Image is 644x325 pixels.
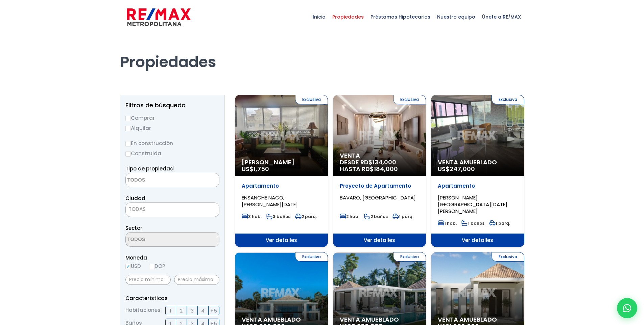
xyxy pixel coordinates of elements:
span: +5 [210,306,217,315]
textarea: Search [126,233,191,247]
span: 2 baños [364,214,388,219]
span: BAVARO, [GEOGRAPHIC_DATA] [340,194,416,201]
span: Venta [340,152,419,159]
p: Proyecto de Apartamento [340,183,419,189]
span: TODAS [125,202,219,217]
label: Construida [125,149,219,158]
a: Exclusiva [PERSON_NAME] US$1,750 Apartamento ENSANCHE NACO, [PERSON_NAME][DATE] 3 hab. 3 baños 2 ... [235,95,328,247]
span: 184,000 [374,165,398,173]
span: ENSANCHE NACO, [PERSON_NAME][DATE] [242,194,298,208]
span: Inicio [309,7,329,27]
span: Nuestro equipo [434,7,479,27]
span: Préstamos Hipotecarios [367,7,434,27]
span: 4 [201,306,205,315]
input: USD [125,264,131,269]
span: 1 [170,306,171,315]
span: 3 [191,306,194,315]
span: 1 parq. [392,214,413,219]
input: Construida [125,151,131,157]
span: US$ [438,165,475,173]
span: Venta Amueblado [438,159,517,166]
span: HASTA RD$ [340,166,419,172]
input: Precio máximo [174,275,219,285]
span: [PERSON_NAME] [242,159,321,166]
span: Exclusiva [295,95,328,104]
span: DESDE RD$ [340,159,419,172]
span: 1,750 [254,165,269,173]
span: 3 hab. [242,214,262,219]
span: Exclusiva [393,95,426,104]
span: Venta Amueblado [340,316,419,323]
span: 134,000 [373,158,396,166]
label: En construcción [125,139,219,147]
img: remax-metropolitana-logo [127,7,191,27]
span: Exclusiva [295,252,328,262]
span: Ver detalles [235,234,328,247]
span: [PERSON_NAME][GEOGRAPHIC_DATA][DATE][PERSON_NAME] [438,194,507,215]
p: Características [125,294,219,302]
span: TODAS [126,205,219,214]
span: 1 baños [461,220,484,226]
span: Exclusiva [393,252,426,262]
label: USD [125,262,141,270]
span: Moneda [125,253,219,262]
span: Habitaciones [125,306,161,315]
span: 3 baños [266,214,290,219]
span: 2 parq. [295,214,317,219]
span: Exclusiva [492,252,524,262]
input: DOP [149,264,154,269]
textarea: Search [126,173,191,188]
span: Únete a RE/MAX [479,7,524,27]
input: En construcción [125,141,131,146]
span: Exclusiva [492,95,524,104]
input: Precio mínimo [125,275,171,285]
span: 2 [180,306,183,315]
span: Ver detalles [333,234,426,247]
span: 2 hab. [340,214,359,219]
span: Ciudad [125,195,145,202]
label: Alquilar [125,124,219,132]
span: Tipo de propiedad [125,165,174,172]
label: DOP [149,262,165,270]
span: 247,000 [450,165,475,173]
span: Sector [125,224,142,232]
a: Exclusiva Venta Amueblado US$247,000 Apartamento [PERSON_NAME][GEOGRAPHIC_DATA][DATE][PERSON_NAME... [431,95,524,247]
a: Exclusiva Venta DESDE RD$134,000 HASTA RD$184,000 Proyecto de Apartamento BAVARO, [GEOGRAPHIC_DAT... [333,95,426,247]
label: Comprar [125,114,219,122]
input: Comprar [125,116,131,121]
h1: Propiedades [120,34,524,71]
span: TODAS [128,206,146,213]
h2: Filtros de búsqueda [125,102,219,109]
span: Venta Amueblado [438,316,517,323]
span: Ver detalles [431,234,524,247]
p: Apartamento [242,183,321,189]
p: Apartamento [438,183,517,189]
span: US$ [242,165,269,173]
input: Alquilar [125,126,131,131]
span: Venta Amueblado [242,316,321,323]
span: Propiedades [329,7,367,27]
span: 1 hab. [438,220,457,226]
span: 1 parq. [489,220,510,226]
